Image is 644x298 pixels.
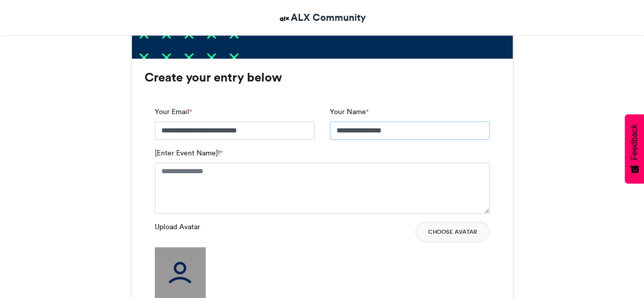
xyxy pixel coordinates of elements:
[330,106,369,117] label: Your Name
[415,222,490,242] button: Choose Avatar
[625,114,644,183] button: Feedback - Show survey
[145,71,500,84] h3: Create your entry below
[630,124,639,160] span: Feedback
[155,106,192,117] label: Your Email
[278,10,366,25] a: ALX Community
[155,148,222,158] label: [Enter Event Name]!
[278,12,291,25] img: ALX Community
[155,247,206,298] img: user_filled.png
[155,222,200,232] label: Upload Avatar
